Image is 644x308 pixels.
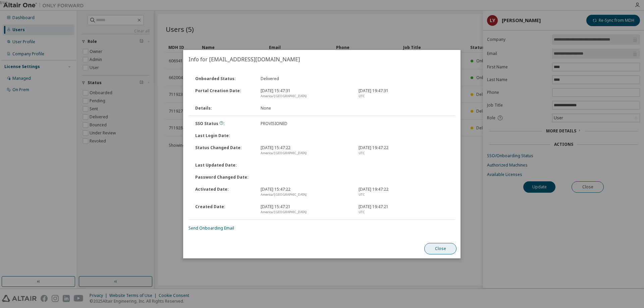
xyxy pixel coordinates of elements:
[359,192,448,197] div: UTC
[261,192,351,197] div: America/[GEOGRAPHIC_DATA]
[257,76,355,81] div: Delivered
[257,145,355,156] div: [DATE] 15:47:22
[261,209,351,215] div: America/[GEOGRAPHIC_DATA]
[359,209,448,215] div: UTC
[355,88,452,99] div: [DATE] 19:47:31
[359,150,448,156] div: UTC
[257,106,355,111] div: None
[191,187,257,197] div: Activated Date :
[191,106,257,111] div: Details :
[257,121,355,126] div: PROVISIONED
[261,94,351,99] div: America/[GEOGRAPHIC_DATA]
[355,204,452,215] div: [DATE] 19:47:21
[355,187,452,197] div: [DATE] 19:47:22
[191,76,257,81] div: Onboarded Status :
[425,243,457,254] button: Close
[355,145,452,156] div: [DATE] 19:47:22
[191,204,257,215] div: Created Date :
[261,150,351,156] div: America/[GEOGRAPHIC_DATA]
[359,94,448,99] div: UTC
[191,121,257,126] div: SSO Status :
[191,145,257,156] div: Status Changed Date :
[183,50,461,69] h2: Info for [EMAIL_ADDRESS][DOMAIN_NAME]
[191,88,257,99] div: Portal Creation Date :
[191,133,257,138] div: Last Login Date :
[257,187,355,197] div: [DATE] 15:47:22
[189,225,234,231] a: Send Onboarding Email
[257,88,355,99] div: [DATE] 15:47:31
[191,163,257,168] div: Last Updated Date :
[257,204,355,215] div: [DATE] 15:47:21
[191,175,257,180] div: Password Changed Date :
